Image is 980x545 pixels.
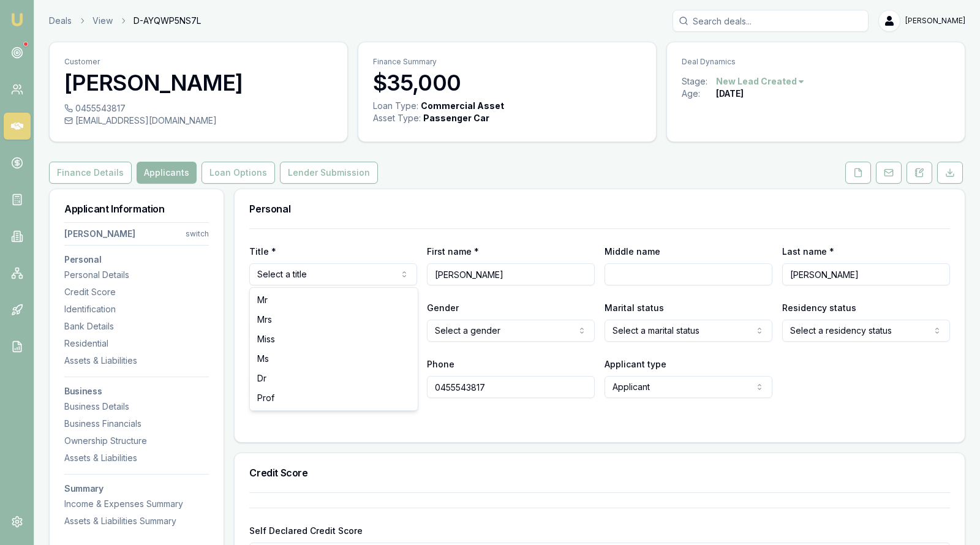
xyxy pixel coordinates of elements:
span: Ms [257,353,269,365]
span: Mrs [257,314,272,326]
span: Miss [257,333,275,345]
span: Mr [257,294,268,306]
span: Prof [257,392,274,404]
span: Dr [257,372,266,385]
